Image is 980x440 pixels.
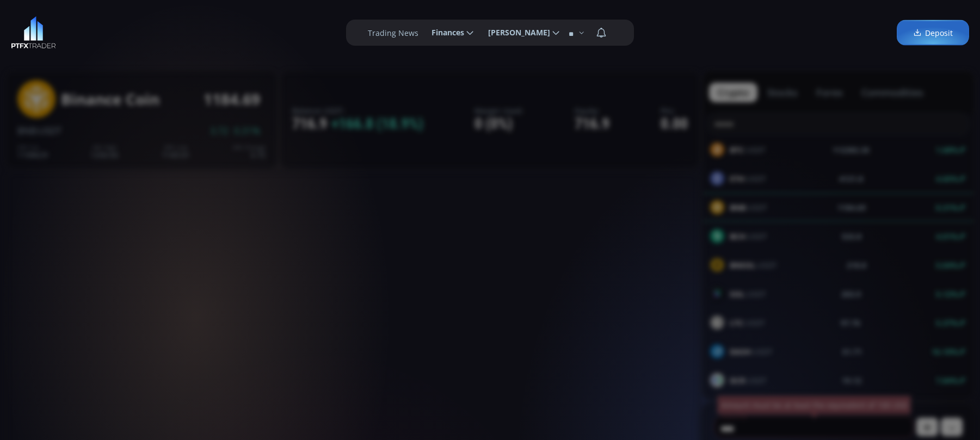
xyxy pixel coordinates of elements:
[11,16,56,49] img: LOGO
[368,27,418,39] label: Trading News
[913,27,953,39] span: Deposit
[480,22,550,44] span: [PERSON_NAME]
[424,22,464,44] span: Finances
[897,20,969,46] a: Deposit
